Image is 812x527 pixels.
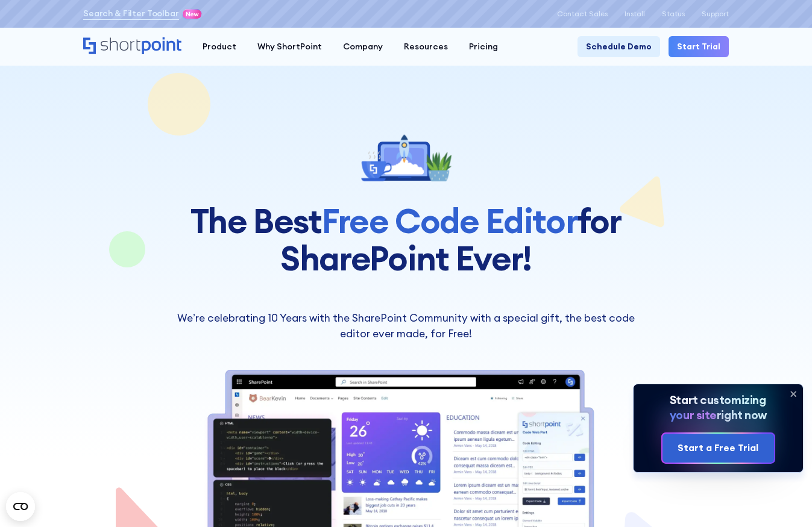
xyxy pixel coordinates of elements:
a: Install [625,10,645,18]
div: Resources [404,40,448,53]
div: Product [203,40,236,53]
button: Open CMP widget [6,492,35,521]
a: Schedule Demo [578,36,660,57]
p: We’re celebrating 10 Years with the SharePoint Community with a special gift, the best code edito... [169,310,644,342]
a: Search & Filter Toolbar [83,7,179,20]
a: Start a Free Trial [663,434,773,463]
iframe: Chat Widget [752,469,812,527]
a: Home [83,37,181,55]
h1: The Best for SharePoint Ever! [153,202,659,276]
div: Why ShortPoint [257,40,322,53]
a: Resources [393,36,458,57]
a: Status [662,10,685,18]
a: Pricing [458,36,508,57]
a: Support [702,10,729,18]
span: Free Code Editor [322,199,578,242]
a: Product [192,36,247,57]
div: Company [343,40,383,53]
a: Contact Sales [557,10,608,18]
a: Start Trial [669,36,729,57]
div: Start a Free Trial [678,441,758,455]
a: Company [332,36,393,57]
div: Pricing [469,40,498,53]
a: Why ShortPoint [247,36,332,57]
